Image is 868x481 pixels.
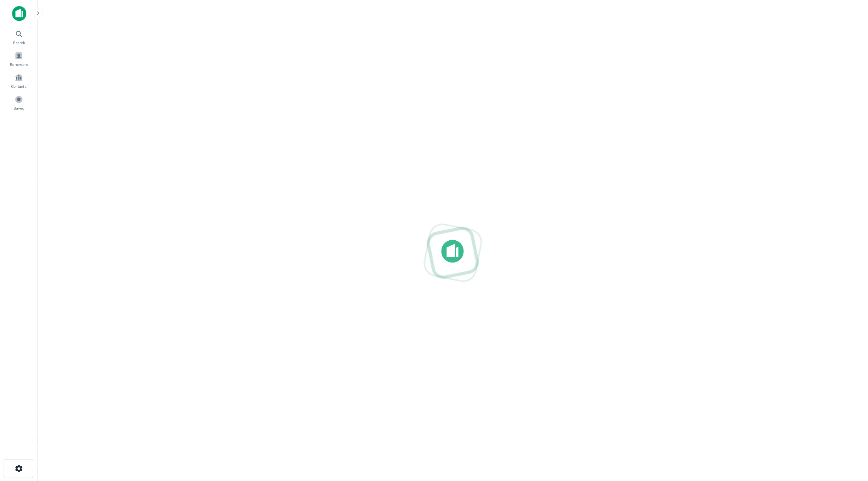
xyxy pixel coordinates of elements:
[11,83,26,89] span: Contacts
[10,61,28,67] span: Borrowers
[2,27,35,47] a: Search
[2,49,35,69] a: Borrowers
[2,70,35,91] a: Contacts
[14,105,24,111] span: Saved
[830,421,868,457] iframe: Chat Widget
[12,6,26,21] img: capitalize-icon.png
[13,40,25,46] span: Search
[2,92,35,113] a: Saved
